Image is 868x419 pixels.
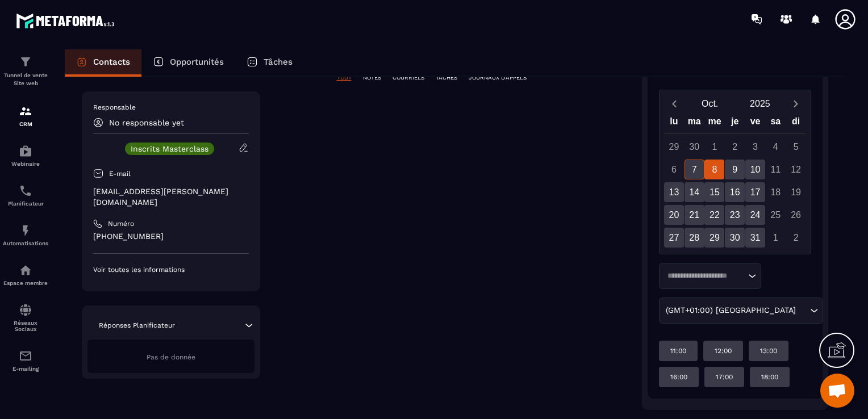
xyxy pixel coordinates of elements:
[3,72,48,87] p: Tunnel de vente Site web
[766,160,786,179] div: 11
[19,349,32,363] img: email
[761,372,778,382] p: 18:00
[109,118,184,127] p: No responsable yet
[704,137,724,157] div: 1
[108,219,134,228] p: Numéro
[3,240,48,246] p: Automatisations
[19,224,32,237] img: automations
[725,137,745,157] div: 2
[735,94,785,114] button: Open years overlay
[3,341,48,380] a: emailemailE-mailing
[3,96,48,136] a: formationformationCRM
[19,144,32,158] img: automations
[3,366,48,372] p: E-mailing
[704,205,724,225] div: 22
[786,114,806,133] div: di
[745,228,765,248] div: 31
[664,137,684,157] div: 29
[745,114,766,133] div: ve
[786,205,806,225] div: 26
[3,161,48,167] p: Webinaire
[664,160,684,179] div: 6
[16,10,118,31] img: logo
[235,49,304,77] a: Tâches
[363,74,381,82] p: NOTES
[704,228,724,248] div: 29
[786,137,806,157] div: 5
[663,304,799,317] span: (GMT+01:00) [GEOGRAPHIC_DATA]
[664,96,685,111] button: Previous month
[3,280,48,286] p: Espace membre
[3,175,48,215] a: schedulerschedulerPlanificateur
[685,205,704,225] div: 21
[716,372,733,382] p: 17:00
[725,114,745,133] div: je
[3,320,48,332] p: Réseaux Sociaux
[725,182,745,202] div: 16
[19,184,32,198] img: scheduler
[3,295,48,341] a: social-networksocial-networkRéseaux Sociaux
[760,346,777,355] p: 13:00
[766,182,786,202] div: 18
[704,114,725,133] div: me
[725,160,745,179] div: 9
[3,255,48,295] a: automationsautomationsEspace membre
[685,160,704,179] div: 7
[3,47,48,96] a: formationformationTunnel de vente Site web
[664,205,684,225] div: 20
[765,114,786,133] div: sa
[147,353,195,361] span: Pas de donnée
[745,205,765,225] div: 24
[785,96,806,111] button: Next month
[685,228,704,248] div: 28
[664,114,807,248] div: Calendar wrapper
[725,228,745,248] div: 30
[786,228,806,248] div: 2
[170,57,224,67] p: Opportunités
[786,182,806,202] div: 19
[766,228,786,248] div: 1
[131,145,208,153] p: Inscrits Masterclass
[19,303,32,317] img: social-network
[704,160,724,179] div: 8
[820,374,854,408] div: Ouvrir le chat
[685,94,735,114] button: Open months overlay
[715,346,732,355] p: 12:00
[93,103,249,112] p: Responsable
[670,346,686,355] p: 11:00
[685,137,704,157] div: 30
[93,57,130,67] p: Contacts
[745,160,765,179] div: 10
[436,74,457,82] p: TÂCHES
[393,74,424,82] p: COURRIELS
[799,304,807,317] input: Search for option
[3,200,48,207] p: Planificateur
[684,114,704,133] div: ma
[766,205,786,225] div: 25
[93,265,249,274] p: Voir toutes les informations
[469,74,527,82] p: JOURNAUX D'APPELS
[93,231,249,242] p: [PHONE_NUMBER]
[3,136,48,175] a: automationsautomationsWebinaire
[704,182,724,202] div: 15
[93,186,249,208] p: [EMAIL_ADDRESS][PERSON_NAME][DOMAIN_NAME]
[664,182,684,202] div: 13
[664,228,684,248] div: 27
[264,57,293,67] p: Tâches
[766,137,786,157] div: 4
[685,182,704,202] div: 14
[659,263,761,289] div: Search for option
[65,49,141,77] a: Contacts
[337,74,352,82] p: TOUT
[141,49,235,77] a: Opportunités
[3,121,48,127] p: CRM
[99,321,175,330] p: Réponses Planificateur
[19,55,32,69] img: formation
[109,169,131,178] p: E-mail
[670,372,687,382] p: 16:00
[659,298,823,324] div: Search for option
[663,270,745,282] input: Search for option
[786,160,806,179] div: 12
[19,104,32,118] img: formation
[3,215,48,255] a: automationsautomationsAutomatisations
